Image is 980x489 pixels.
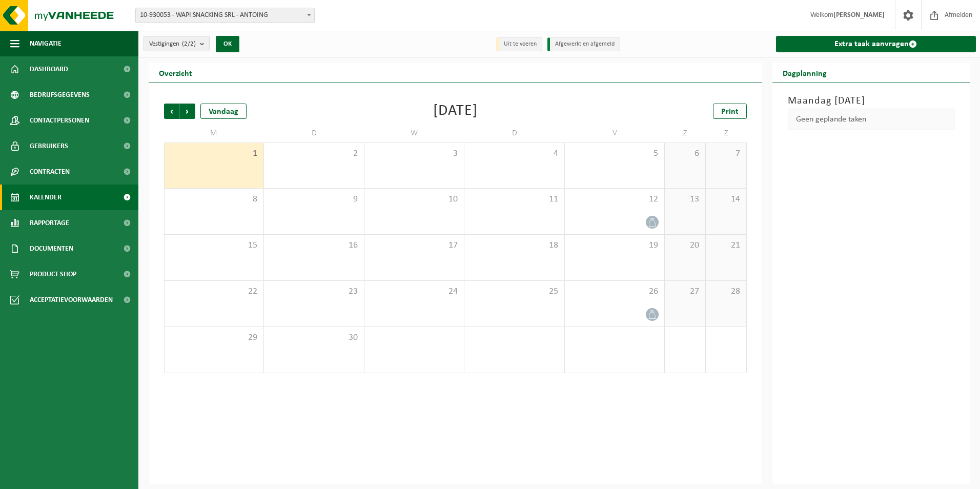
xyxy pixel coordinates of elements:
span: Contactpersonen [30,108,89,133]
span: 26 [570,286,659,297]
span: 1 [170,148,258,159]
span: 18 [469,240,559,251]
span: Contracten [30,159,70,185]
span: 6 [670,148,700,159]
span: 16 [269,240,358,251]
span: Volgende [180,104,195,119]
span: 22 [170,286,258,297]
span: 12 [570,194,659,205]
span: Product Shop [30,261,76,287]
span: 7 [711,148,741,159]
span: Kalender [30,185,62,210]
li: Uit te voeren [496,37,542,51]
span: Acceptatievoorwaarden [30,287,113,313]
span: 15 [170,240,258,251]
span: Bedrijfsgegevens [30,82,90,108]
td: D [264,124,364,142]
span: 5 [570,148,659,159]
td: M [164,124,264,142]
a: Extra taak aanvragen [776,36,976,52]
button: OK [216,36,239,52]
span: 10 [370,194,459,205]
td: W [364,124,464,142]
strong: [PERSON_NAME] [833,11,885,19]
span: 13 [670,194,700,205]
span: Rapportage [30,210,69,236]
button: Vestigingen(2/2) [144,36,210,51]
span: 10-930053 - WAPI SNACKING SRL - ANTOING [136,8,314,23]
span: Documenten [30,236,73,261]
h2: Overzicht [149,63,202,83]
h2: Dagplanning [772,63,837,83]
span: 28 [711,286,741,297]
span: 4 [469,148,559,159]
span: 9 [269,194,358,205]
span: 19 [570,240,659,251]
span: 14 [711,194,741,205]
div: Vandaag [200,104,247,119]
td: Z [665,124,706,142]
span: 10-930053 - WAPI SNACKING SRL - ANTOING [135,8,315,23]
span: Gebruikers [30,133,68,159]
span: 24 [370,286,459,297]
span: 11 [469,194,559,205]
span: Print [721,108,739,116]
span: 23 [269,286,358,297]
span: 2 [269,148,358,159]
span: 25 [469,286,559,297]
a: Print [713,104,747,119]
span: 3 [370,148,459,159]
span: Navigatie [30,31,62,56]
span: 8 [170,194,258,205]
count: (2/2) [182,40,196,47]
h3: Maandag [DATE] [788,93,955,109]
td: Z [706,124,747,142]
span: 20 [670,240,700,251]
td: D [464,124,564,142]
span: Dashboard [30,56,68,82]
span: Vorige [164,104,179,119]
span: 21 [711,240,741,251]
td: V [565,124,665,142]
div: Geen geplande taken [788,109,955,130]
span: 17 [370,240,459,251]
div: [DATE] [433,104,478,119]
li: Afgewerkt en afgemeld [547,37,620,51]
span: 27 [670,286,700,297]
span: 30 [269,332,358,343]
span: Vestigingen [149,36,196,52]
span: 29 [170,332,258,343]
